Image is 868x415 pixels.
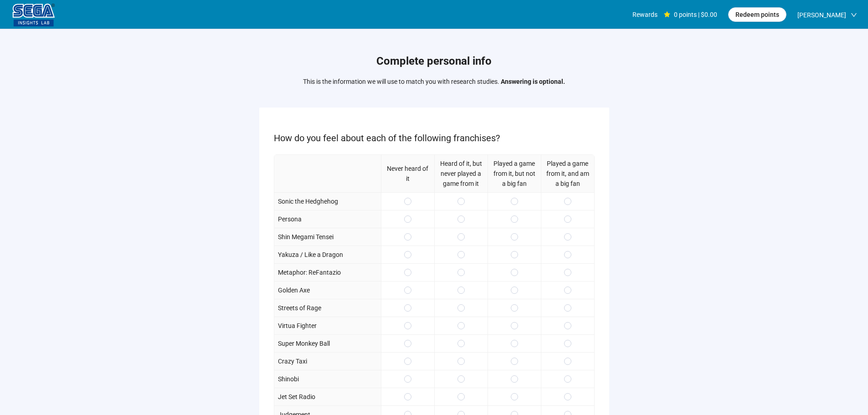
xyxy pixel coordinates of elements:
p: Virtua Fighter [278,321,317,331]
strong: Answering is optional. [501,78,565,85]
p: Streets of Rage [278,303,321,313]
p: This is the information we will use to match you with research studies. [303,77,565,87]
p: Golden Axe [278,285,310,295]
p: Super Monkey Ball [278,338,330,348]
p: Yakuza / Like a Dragon [278,250,343,260]
p: Jet Set Radio [278,392,315,402]
button: Redeem points [728,7,786,22]
span: star [664,11,670,18]
p: Never heard of it [385,164,431,184]
p: Played a game from it, and am a big fan [545,159,591,189]
p: Metaphor: ReFantazio [278,267,341,277]
p: Crazy Taxi [278,356,307,366]
span: down [851,12,857,18]
h1: Complete personal info [303,53,565,70]
p: Shinobi [278,374,299,384]
p: Shin Megami Tensei [278,232,334,242]
p: Persona [278,214,302,224]
p: Sonic the Hedghehog [278,196,338,206]
span: Redeem points [735,10,779,20]
p: Heard of it, but never played a game from it [438,159,484,189]
p: How do you feel about each of the following franchises? [274,131,595,145]
p: Played a game from it, but not a big fan [492,159,537,189]
span: [PERSON_NAME] [797,0,846,30]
